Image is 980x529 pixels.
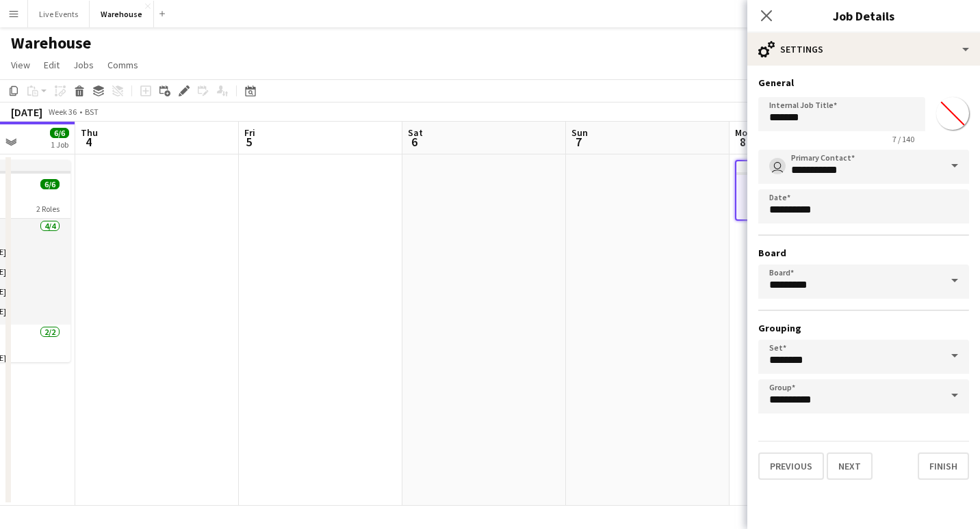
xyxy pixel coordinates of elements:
span: 4 [79,134,98,150]
div: 1 Job [51,139,68,150]
span: 7 / 140 [881,134,925,144]
span: 6/6 [40,179,60,189]
span: Sat [408,126,423,139]
span: 6/6 [50,128,69,138]
app-job-card: DraftNew job [735,160,888,221]
span: Edit [44,59,60,71]
span: Sun [571,126,588,139]
button: Previous [758,452,824,480]
div: [DATE] [11,105,42,119]
span: Jobs [73,59,94,71]
button: Next [827,452,873,480]
a: Jobs [68,56,99,74]
h3: Grouping [758,322,969,334]
span: Week 36 [45,107,79,117]
h3: General [758,77,969,89]
span: 7 [569,134,588,150]
a: Edit [38,56,65,74]
span: 8 [733,134,753,150]
span: 5 [242,134,255,150]
button: Finish [918,452,969,480]
a: View [5,56,36,74]
span: Mon [735,126,753,139]
span: View [11,59,30,71]
div: BST [85,107,99,117]
span: Comms [107,59,138,71]
h3: Job Details [747,7,980,25]
span: 6 [406,134,423,150]
h1: Warehouse [11,33,91,53]
a: Comms [102,56,144,74]
div: Settings [747,33,980,66]
h3: Board [758,247,969,259]
button: Warehouse [90,1,154,27]
div: Draft [736,161,887,172]
span: Fri [244,126,255,139]
h3: New job [736,192,887,204]
span: Thu [81,126,98,139]
button: Live Events [28,1,90,27]
span: 2 Roles [36,204,60,214]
